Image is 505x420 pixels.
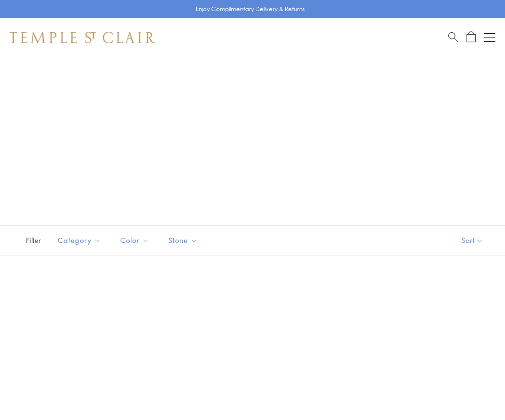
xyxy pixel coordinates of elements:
span: Category [53,234,108,246]
span: Color [115,234,156,246]
button: Color [113,229,156,251]
p: Enjoy Complimentary Delivery & Returns [196,4,305,14]
button: Show sort by [440,226,505,255]
span: Stone [164,234,205,246]
a: Search [448,31,458,43]
img: Temple St. Clair [10,32,155,43]
button: Category [50,229,108,251]
a: Open Shopping Bag [467,31,476,43]
button: Open navigation [484,32,495,43]
button: Stone [161,229,205,251]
